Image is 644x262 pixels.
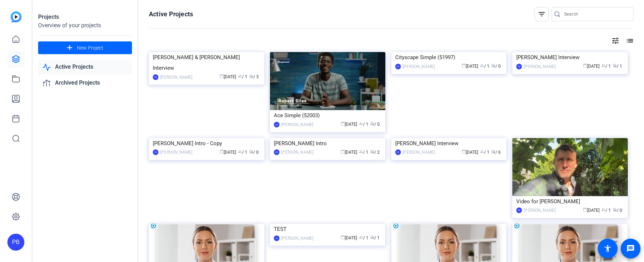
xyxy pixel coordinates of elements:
[219,74,224,78] span: calendar_today
[395,64,401,69] div: PB
[583,208,600,213] span: [DATE]
[537,10,546,18] mat-icon: filter_list
[524,63,556,70] div: [PERSON_NAME]
[281,235,313,242] div: [PERSON_NAME]
[38,13,132,21] div: Projects
[274,235,279,241] div: AL
[462,150,478,155] span: [DATE]
[370,121,374,126] span: radio
[341,122,357,127] span: [DATE]
[491,150,501,155] span: / 6
[7,234,24,251] div: PB
[583,64,600,69] span: [DATE]
[160,74,192,81] div: [PERSON_NAME]
[480,150,489,155] span: / 1
[613,208,622,213] span: / 0
[370,149,374,154] span: radio
[626,244,635,253] mat-icon: message
[219,74,236,79] span: [DATE]
[480,63,484,68] span: group
[153,52,260,73] div: [PERSON_NAME] & [PERSON_NAME] Interview
[370,150,380,155] span: / 2
[516,196,624,207] div: Video for [PERSON_NAME]
[480,149,484,154] span: group
[153,138,260,149] div: [PERSON_NAME] Intro - Copy
[238,150,247,155] span: / 1
[601,208,611,213] span: / 1
[613,63,617,68] span: radio
[403,149,435,156] div: [PERSON_NAME]
[274,149,279,155] div: PB
[462,64,478,69] span: [DATE]
[149,10,193,18] h1: Active Projects
[359,149,363,154] span: group
[601,64,611,69] span: / 1
[274,138,381,149] div: [PERSON_NAME] Intro
[153,74,158,80] div: PB
[160,149,192,156] div: [PERSON_NAME]
[249,150,259,155] span: / 0
[625,36,633,45] mat-icon: list
[249,74,253,78] span: radio
[38,60,132,74] a: Active Projects
[38,21,132,30] div: Overview of your projects
[491,149,495,154] span: radio
[516,207,522,213] div: PB
[153,149,158,155] div: PB
[611,36,620,45] mat-icon: tune
[341,150,357,155] span: [DATE]
[249,149,253,154] span: radio
[11,11,22,22] img: blue-gradient.svg
[395,52,503,63] div: Cityscape Simple (51997)
[249,74,259,79] span: / 3
[370,235,374,239] span: radio
[238,74,242,78] span: group
[601,207,606,212] span: group
[341,235,357,240] span: [DATE]
[359,122,368,127] span: / 1
[238,74,247,79] span: / 1
[77,44,103,52] span: New Project
[395,138,503,149] div: [PERSON_NAME] Interview
[281,121,313,128] div: [PERSON_NAME]
[583,63,587,68] span: calendar_today
[491,63,495,68] span: radio
[359,150,368,155] span: / 1
[274,110,381,121] div: Ace Simple (52003)
[462,149,466,154] span: calendar_today
[219,149,224,154] span: calendar_today
[370,122,380,127] span: / 0
[38,41,132,54] button: New Project
[281,149,313,156] div: [PERSON_NAME]
[359,121,363,126] span: group
[462,63,466,68] span: calendar_today
[613,64,622,69] span: / 1
[516,52,624,63] div: [PERSON_NAME] Interview
[238,149,242,154] span: group
[274,122,279,127] div: EF
[403,63,435,70] div: [PERSON_NAME]
[341,235,345,239] span: calendar_today
[583,207,587,212] span: calendar_today
[491,64,501,69] span: / 0
[341,121,345,126] span: calendar_today
[370,235,380,240] span: / 1
[341,149,345,154] span: calendar_today
[359,235,363,239] span: group
[65,44,74,52] mat-icon: add
[359,235,368,240] span: / 1
[524,207,556,214] div: [PERSON_NAME]
[601,63,606,68] span: group
[274,224,381,234] div: TEST
[395,149,401,155] div: PB
[564,10,628,18] input: Search
[603,244,612,253] mat-icon: accessibility
[38,76,132,90] a: Archived Projects
[219,150,236,155] span: [DATE]
[613,207,617,212] span: radio
[480,64,489,69] span: / 1
[516,64,522,69] div: PB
